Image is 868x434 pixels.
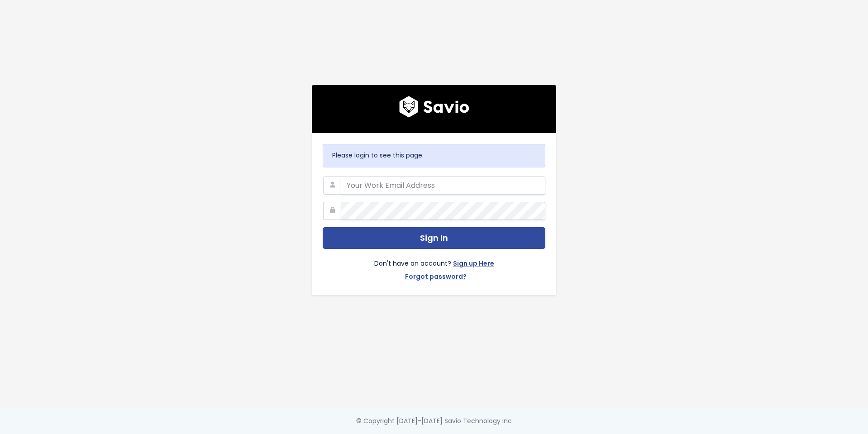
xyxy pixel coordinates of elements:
[399,96,469,118] img: logo600x187.a314fd40982d.png
[356,415,512,427] div: © Copyright [DATE]-[DATE] Savio Technology Inc
[332,150,536,161] p: Please login to see this page.
[341,176,545,195] input: Your Work Email Address
[453,258,494,271] a: Sign up Here
[405,271,467,284] a: Forgot password?
[323,227,545,249] button: Sign In
[323,249,545,284] div: Don't have an account?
